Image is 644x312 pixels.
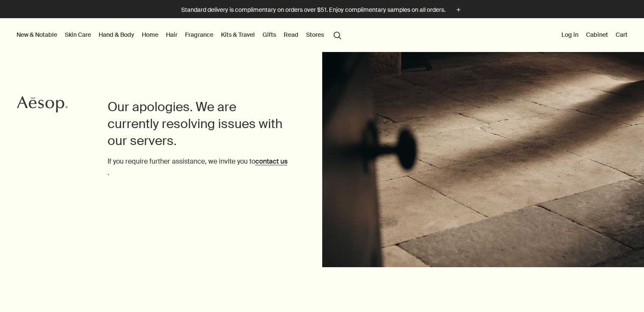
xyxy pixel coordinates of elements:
[255,157,287,166] a: contact us
[560,18,629,52] nav: supplementary
[140,29,160,40] a: Home
[304,29,326,40] button: Stores
[181,5,445,14] p: Standard delivery is complimentary on orders over $51. Enjoy complimentary samples on all orders.
[15,94,70,117] a: Aesop
[614,29,629,40] button: Cart
[560,29,580,40] button: Log in
[97,29,136,40] a: Hand & Body
[15,29,59,40] button: New & Notable
[15,18,345,52] nav: primary
[108,156,288,178] p: If you require further assistance, we invite you to .
[183,29,215,40] a: Fragrance
[17,96,68,113] svg: Aesop
[63,29,93,40] a: Skin Care
[108,99,288,149] h1: Our apologies. We are currently resolving issues with our servers.
[181,5,463,15] button: Standard delivery is complimentary on orders over $51. Enjoy complimentary samples on all orders.
[219,29,257,40] a: Kits & Travel
[282,29,300,40] a: Read
[261,29,278,40] a: Gifts
[164,29,179,40] a: Hair
[330,27,345,43] button: Open search
[584,29,610,40] a: Cabinet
